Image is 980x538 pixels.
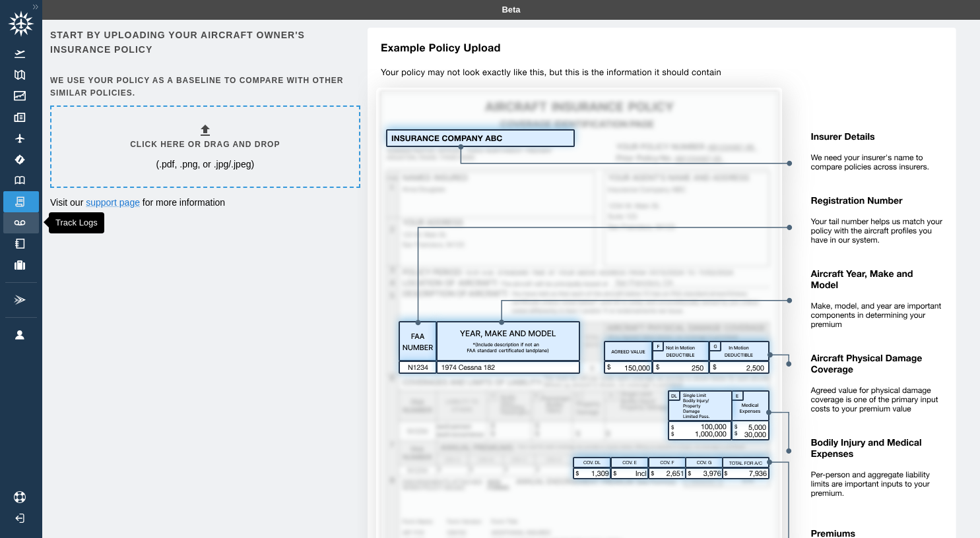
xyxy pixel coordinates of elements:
[50,28,358,57] h6: Start by uploading your aircraft owner's insurance policy
[156,158,254,171] p: (.pdf, .png, or .jpg/.jpeg)
[130,138,280,151] h6: Click here or drag and drop
[50,196,358,209] p: Visit our for more information
[50,75,358,100] h6: We use your policy as a baseline to compare with other similar policies.
[86,197,140,208] a: support page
